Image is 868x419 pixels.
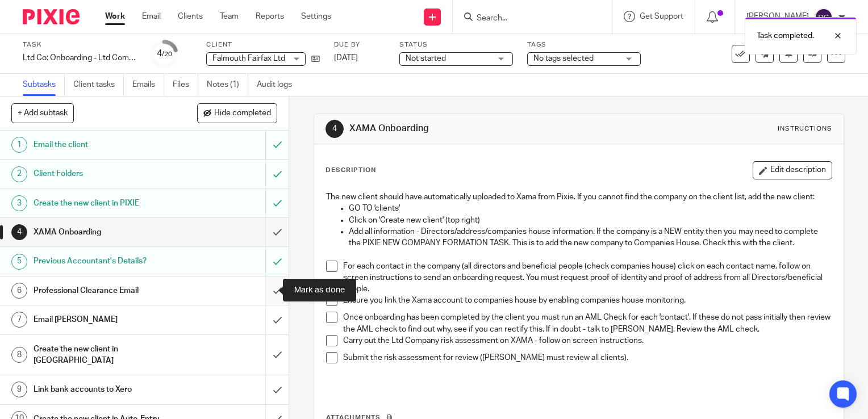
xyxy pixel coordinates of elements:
[214,109,271,118] span: Hide completed
[207,74,248,96] a: Notes (1)
[34,341,181,370] h1: Create the new client in [GEOGRAPHIC_DATA]
[406,55,446,62] span: Not started
[11,283,27,299] div: 6
[349,123,603,135] h1: XAMA Onboarding
[11,312,27,328] div: 7
[257,74,301,96] a: Audit logs
[349,226,832,249] p: Add all information - Directors/address/companies house information. If the company is a NEW enti...
[343,261,832,295] p: For each contact in the company (all directors and beneficial people (check companies house) clic...
[301,11,331,22] a: Settings
[34,195,181,212] h1: Create the new client in PIXIE
[778,124,832,133] div: Instructions
[11,254,27,270] div: 5
[34,165,181,182] h1: Client Folders
[162,51,172,57] small: /20
[533,55,594,62] span: No tags selected
[173,74,198,96] a: Files
[157,47,172,60] div: 4
[343,335,832,346] p: Carry out the Ltd Company risk assessment on XAMA - follow on screen instructions.
[349,215,832,226] p: Click on 'Create new client' (top right)
[11,224,27,240] div: 4
[11,166,27,182] div: 2
[326,191,832,203] p: The new client should have automatically uploaded to Xama from Pixie. If you cannot find the comp...
[197,103,277,123] button: Hide completed
[34,282,181,299] h1: Professional Clearance Email
[753,161,832,179] button: Edit description
[132,74,164,96] a: Emails
[23,40,136,49] label: Task
[23,9,80,24] img: Pixie
[23,74,65,96] a: Subtasks
[212,55,285,62] span: Falmouth Fairfax Ltd
[11,103,74,123] button: + Add subtask
[349,203,832,214] p: GO TO 'clients'
[325,166,376,175] p: Description
[11,382,27,397] div: 9
[11,195,27,211] div: 3
[334,54,358,62] span: [DATE]
[325,120,344,138] div: 4
[178,11,203,22] a: Clients
[11,137,27,153] div: 1
[220,11,239,22] a: Team
[757,30,814,41] p: Task completed.
[34,136,181,153] h1: Email the client
[23,52,136,64] div: Ltd Co: Onboarding - Ltd Company (revised)
[105,11,125,22] a: Work
[343,295,832,306] p: Ensure you link the Xama account to companies house by enabling companies house monitoring.
[34,253,181,270] h1: Previous Accountant's Details?
[334,40,385,49] label: Due by
[206,40,320,49] label: Client
[34,381,181,398] h1: Link bank accounts to Xero
[11,347,27,363] div: 8
[73,74,124,96] a: Client tasks
[256,11,284,22] a: Reports
[815,8,833,26] img: svg%3E
[34,224,181,241] h1: XAMA Onboarding
[142,11,161,22] a: Email
[34,311,181,328] h1: Email [PERSON_NAME]
[399,40,513,49] label: Status
[343,312,832,335] p: Once onboarding has been completed by the client you must run an AML Check for each 'contact'. If...
[343,352,832,363] p: Submit the risk assessment for review ([PERSON_NAME] must review all clients).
